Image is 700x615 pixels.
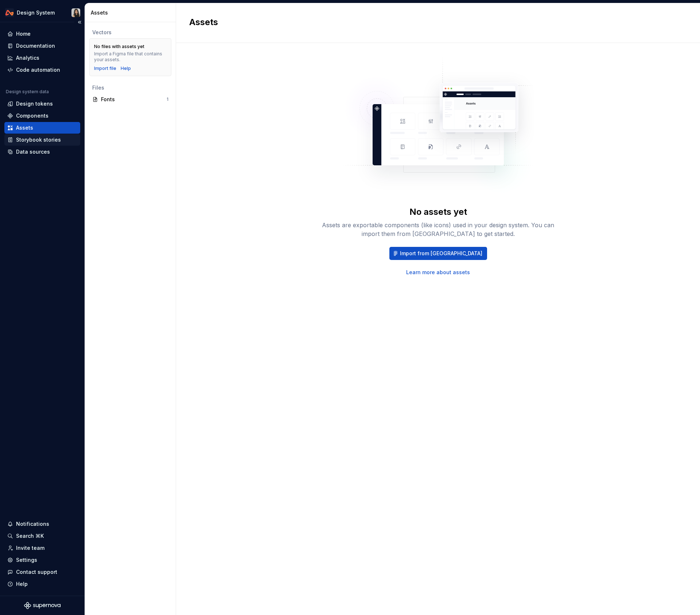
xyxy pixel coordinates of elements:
[16,42,55,50] div: Documentation
[4,530,80,542] button: Search ⌘K
[91,9,173,16] div: Assets
[4,134,80,146] a: Storybook stories
[24,602,61,609] svg: Supernova Logo
[1,5,83,20] button: Design SystemXiangjun
[4,542,80,554] a: Invite team
[400,250,482,257] span: Import from [GEOGRAPHIC_DATA]
[94,51,167,63] div: Import a Figma file that contains your assets.
[406,269,470,276] a: Learn more about assets
[16,30,31,38] div: Home
[121,66,131,71] a: Help
[16,556,37,564] div: Settings
[16,100,53,107] div: Design tokens
[16,112,48,119] div: Components
[16,532,44,540] div: Search ⌘K
[4,40,80,52] a: Documentation
[94,66,116,71] button: Import file
[16,124,33,131] div: Assets
[4,518,80,530] button: Notifications
[4,122,80,134] a: Assets
[89,94,171,105] a: Fonts1
[409,206,467,218] div: No assets yet
[4,28,80,40] a: Home
[4,554,80,566] a: Settings
[16,66,60,74] div: Code automation
[189,16,678,28] h2: Assets
[389,247,487,260] button: Import from [GEOGRAPHIC_DATA]
[16,136,61,143] div: Storybook stories
[16,148,50,155] div: Data sources
[16,580,28,588] div: Help
[4,110,80,122] a: Components
[4,566,80,578] button: Contact support
[17,9,55,16] div: Design System
[4,146,80,158] a: Data sources
[16,54,39,62] div: Analytics
[101,96,167,103] div: Fonts
[16,544,44,552] div: Invite team
[4,578,80,590] button: Help
[4,98,80,110] a: Design tokens
[92,84,168,91] div: Files
[92,29,168,36] div: Vectors
[94,44,144,50] div: No files with assets yet
[74,17,85,27] button: Collapse sidebar
[6,89,49,95] div: Design system data
[4,64,80,76] a: Code automation
[322,221,555,238] div: Assets are exportable components (like icons) used in your design system. You can import them fro...
[5,8,14,17] img: 0733df7c-e17f-4421-95a9-ced236ef1ff0.png
[16,520,49,528] div: Notifications
[167,96,168,102] div: 1
[4,52,80,64] a: Analytics
[16,568,57,576] div: Contact support
[71,8,80,17] img: Xiangjun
